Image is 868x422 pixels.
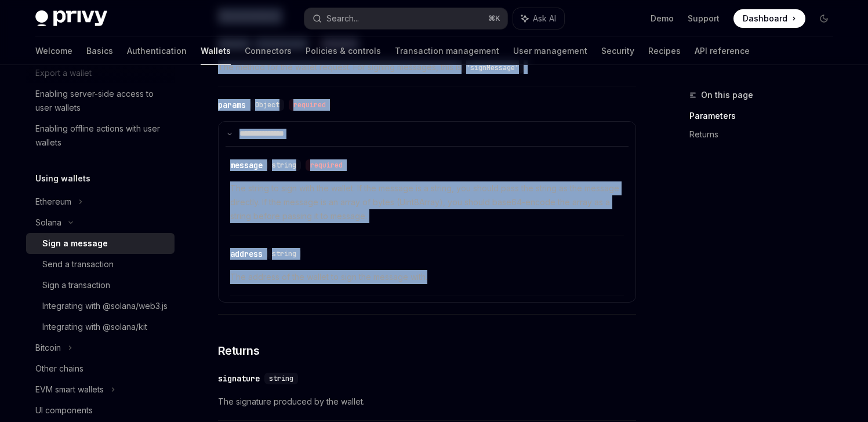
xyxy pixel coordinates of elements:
span: string [272,161,296,170]
a: Authentication [127,37,187,65]
div: Integrating with @solana/web3.js [42,299,168,313]
div: Integrating with @solana/kit [42,320,147,334]
div: UI components [35,403,93,417]
a: Welcome [35,37,72,65]
a: Parameters [689,107,842,125]
div: required [306,159,347,171]
a: Connectors [245,37,292,65]
span: The signature produced by the wallet. [218,395,636,409]
div: Solana [35,216,61,230]
a: Send a transaction [26,254,175,275]
span: string [269,374,293,383]
span: Ask AI [533,13,556,24]
span: Returns [218,343,260,359]
a: Support [688,13,720,24]
div: EVM smart wallets [35,383,104,396]
span: The string to sign with the wallet. If the message is a string, you should pass the string as the... [230,181,624,223]
div: params [218,99,246,111]
span: Dashboard [743,13,787,24]
a: Recipes [648,37,681,65]
code: 'signMessage' [462,62,524,74]
a: User management [513,37,587,65]
div: signature [218,373,260,384]
div: address [230,248,263,260]
div: Sign a message [42,237,108,250]
span: The address of the wallet to sign the message with. [230,270,624,284]
div: Ethereum [35,195,71,209]
div: Sign a transaction [42,278,110,292]
a: API reference [695,37,750,65]
span: ⌘ K [488,14,500,23]
button: Ask AI [513,8,564,29]
a: Integrating with @solana/web3.js [26,296,175,316]
button: Search...⌘K [304,8,507,29]
h5: Using wallets [35,172,90,185]
img: dark logo [35,10,107,27]
a: Demo [651,13,674,24]
a: Wallets [201,37,231,65]
div: Enabling server-side access to user wallets [35,87,168,115]
span: Object [255,100,279,110]
a: Sign a transaction [26,275,175,296]
div: required [289,99,331,111]
a: Other chains [26,358,175,379]
a: Returns [689,125,842,144]
a: Security [601,37,634,65]
span: The method for the wallet request. For signing messages, this is . [218,60,636,74]
a: Integrating with @solana/kit [26,316,175,337]
span: On this page [701,88,753,102]
a: Enabling server-side access to user wallets [26,83,175,118]
a: Dashboard [733,9,805,28]
a: Transaction management [395,37,499,65]
div: Enabling offline actions with user wallets [35,122,168,150]
a: Policies & controls [306,37,381,65]
a: Basics [86,37,113,65]
div: Search... [326,12,359,26]
div: Other chains [35,362,83,376]
a: Enabling offline actions with user wallets [26,118,175,153]
span: string [272,249,296,259]
a: Sign a message [26,233,175,254]
div: message [230,159,263,171]
button: Toggle dark mode [815,9,833,28]
div: Bitcoin [35,341,61,355]
div: Send a transaction [42,257,114,271]
a: UI components [26,400,175,421]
